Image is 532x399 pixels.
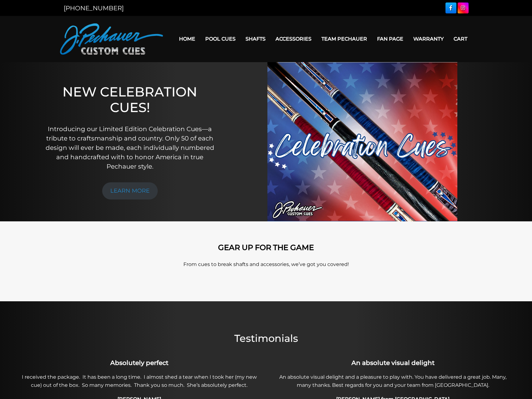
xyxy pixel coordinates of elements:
h1: NEW CELEBRATION CUES! [43,84,217,116]
p: From cues to break shafts and accessories, we’ve got you covered! [88,261,444,268]
a: Home [174,31,200,47]
p: An absolute visual delight and a pleasure to play with. You have delivered a great job. Many, man... [270,373,516,389]
p: Introducing our Limited Edition Celebration Cues—a tribute to craftsmanship and country. Only 50 ... [43,124,217,171]
a: LEARN MORE [102,182,158,199]
a: Team Pechauer [316,31,372,47]
h3: Absolutely perfect [16,358,263,367]
img: Pechauer Custom Cues [60,23,163,55]
a: Fan Page [372,31,408,47]
a: Accessories [271,31,316,47]
h3: An absolute visual delight [270,358,516,367]
a: Cart [449,31,472,47]
a: Shafts [241,31,271,47]
strong: GEAR UP FOR THE GAME [218,243,314,252]
a: [PHONE_NUMBER] [64,4,124,12]
a: Pool Cues [200,31,241,47]
p: I received the package. It has been a long time. I almost shed a tear when I took her (my new cue... [16,373,263,389]
a: Warranty [408,31,449,47]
